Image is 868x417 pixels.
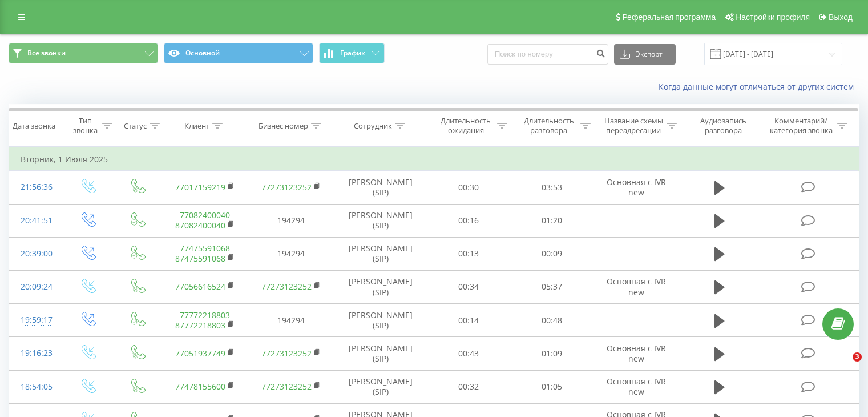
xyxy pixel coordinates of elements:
[487,44,608,65] input: Поиск по номеру
[175,253,225,264] a: 87475591068
[261,348,312,359] a: 77273123252
[829,352,857,380] iframe: Intercom live chat
[438,116,495,135] div: Длительность ожидания
[334,204,427,237] td: [PERSON_NAME] (SIP)
[334,237,427,270] td: [PERSON_NAME] (SIP)
[261,182,312,193] a: 77273123252
[175,281,225,292] a: 77056616524
[427,204,510,237] td: 00:16
[72,116,99,135] div: Тип звонка
[261,281,312,292] a: 77273123252
[334,270,427,303] td: [PERSON_NAME] (SIP)
[175,220,225,231] a: 87082400040
[427,370,510,403] td: 00:32
[248,304,334,337] td: 194294
[622,13,716,22] span: Реферальная программа
[175,182,225,193] a: 77017159219
[427,270,510,303] td: 00:34
[334,337,427,370] td: [PERSON_NAME] (SIP)
[427,237,510,270] td: 00:13
[768,116,834,135] div: Комментарий/категория звонка
[593,270,679,303] td: Основная с IVR new
[175,348,225,359] a: 77051937749
[180,310,230,320] a: 77772218803
[21,309,51,331] div: 19:59:17
[21,376,51,398] div: 18:54:05
[690,116,757,135] div: Аудиозапись разговора
[354,121,392,131] div: Сотрудник
[21,342,51,364] div: 19:16:23
[510,237,593,270] td: 00:09
[510,304,593,337] td: 00:48
[510,337,593,370] td: 01:09
[334,370,427,403] td: [PERSON_NAME] (SIP)
[175,320,225,331] a: 87772218803
[21,176,51,198] div: 21:56:36
[21,243,51,265] div: 20:39:00
[427,171,510,204] td: 00:30
[829,13,853,22] span: Выход
[427,337,510,370] td: 00:43
[593,171,679,204] td: Основная с IVR new
[164,43,313,63] button: Основной
[9,43,158,63] button: Все звонки
[21,210,51,232] div: 20:41:51
[180,243,230,254] a: 77475591068
[248,237,334,270] td: 194294
[9,148,859,171] td: Вторник, 1 Июля 2025
[659,81,859,92] a: Когда данные могут отличаться от других систем
[21,276,51,298] div: 20:09:24
[334,171,427,204] td: [PERSON_NAME] (SIP)
[180,210,230,220] a: 77082400040
[259,121,308,131] div: Бизнес номер
[520,116,578,135] div: Длительность разговора
[614,44,676,65] button: Экспорт
[184,121,209,131] div: Клиент
[510,171,593,204] td: 03:53
[593,370,679,403] td: Основная с IVR new
[510,270,593,303] td: 05:37
[248,204,334,237] td: 194294
[736,13,810,22] span: Настройки профиля
[27,49,66,58] span: Все звонки
[853,352,862,362] span: 3
[334,304,427,337] td: [PERSON_NAME] (SIP)
[124,121,147,131] div: Статус
[427,304,510,337] td: 00:14
[261,381,312,392] a: 77273123252
[510,370,593,403] td: 01:05
[13,121,55,131] div: Дата звонка
[593,337,679,370] td: Основная с IVR new
[175,381,225,392] a: 77478155600
[319,43,385,63] button: График
[604,116,664,135] div: Название схемы переадресации
[510,204,593,237] td: 01:20
[340,49,365,57] span: График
